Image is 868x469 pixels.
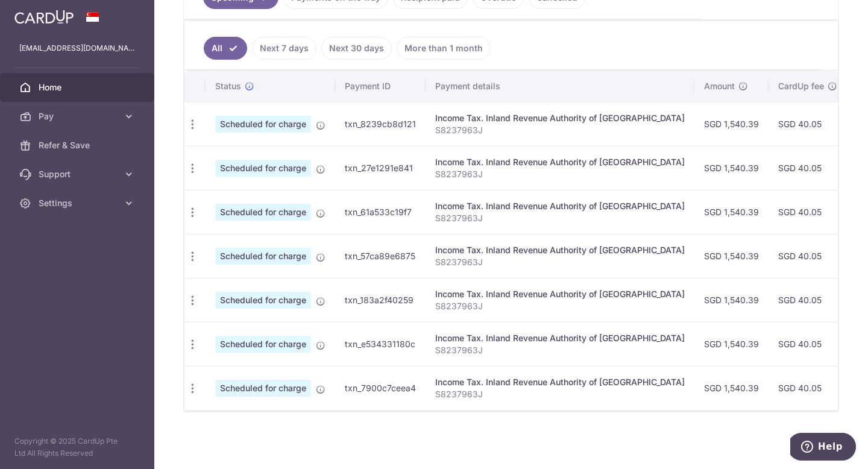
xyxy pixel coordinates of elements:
div: Income Tax. Inland Revenue Authority of [GEOGRAPHIC_DATA] [435,156,685,168]
div: Income Tax. Inland Revenue Authority of [GEOGRAPHIC_DATA] [435,332,685,344]
p: S8237963J [435,388,685,400]
span: CardUp fee [778,80,824,92]
td: SGD 1,540.39 [694,234,769,278]
td: SGD 1,540.39 [694,322,769,366]
td: SGD 40.05 [769,278,847,322]
p: S8237963J [435,344,685,356]
p: S8237963J [435,212,685,224]
span: Settings [39,197,118,209]
td: txn_27e1291e841 [335,146,426,190]
span: Help [28,8,52,19]
img: CardUp [14,10,74,24]
td: SGD 1,540.39 [694,366,769,410]
p: S8237963J [435,168,685,180]
span: Amount [704,80,735,92]
div: Income Tax. Inland Revenue Authority of [GEOGRAPHIC_DATA] [435,288,685,300]
td: txn_8239cb8d121 [335,102,426,146]
span: Scheduled for charge [215,336,311,353]
span: Pay [39,110,118,122]
span: Scheduled for charge [215,380,311,397]
td: txn_e534331180c [335,322,426,366]
td: SGD 1,540.39 [694,278,769,322]
div: Income Tax. Inland Revenue Authority of [GEOGRAPHIC_DATA] [435,244,685,256]
td: SGD 40.05 [769,366,847,410]
p: [EMAIL_ADDRESS][DOMAIN_NAME] [19,42,135,54]
td: SGD 40.05 [769,102,847,146]
td: SGD 1,540.39 [694,190,769,234]
td: txn_57ca89e6875 [335,234,426,278]
td: txn_7900c7ceea4 [335,366,426,410]
div: Income Tax. Inland Revenue Authority of [GEOGRAPHIC_DATA] [435,200,685,212]
td: SGD 40.05 [769,322,847,366]
span: Status [215,80,241,92]
td: SGD 1,540.39 [694,146,769,190]
p: S8237963J [435,124,685,136]
a: Next 30 days [321,37,392,60]
span: Scheduled for charge [215,292,311,309]
p: S8237963J [435,256,685,268]
a: All [204,37,247,60]
span: Scheduled for charge [215,160,311,177]
span: Scheduled for charge [215,116,311,133]
span: Refer & Save [39,139,118,151]
p: S8237963J [435,300,685,312]
td: SGD 40.05 [769,190,847,234]
span: Home [39,81,118,93]
td: SGD 1,540.39 [694,102,769,146]
span: Scheduled for charge [215,204,311,221]
td: txn_183a2f40259 [335,278,426,322]
th: Payment details [426,71,694,102]
td: SGD 40.05 [769,146,847,190]
a: More than 1 month [397,37,491,60]
td: txn_61a533c19f7 [335,190,426,234]
div: Income Tax. Inland Revenue Authority of [GEOGRAPHIC_DATA] [435,376,685,388]
a: Next 7 days [252,37,316,60]
th: Payment ID [335,71,426,102]
iframe: Opens a widget where you can find more information [790,433,856,463]
span: Support [39,168,118,180]
span: Scheduled for charge [215,248,311,265]
td: SGD 40.05 [769,234,847,278]
div: Income Tax. Inland Revenue Authority of [GEOGRAPHIC_DATA] [435,112,685,124]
